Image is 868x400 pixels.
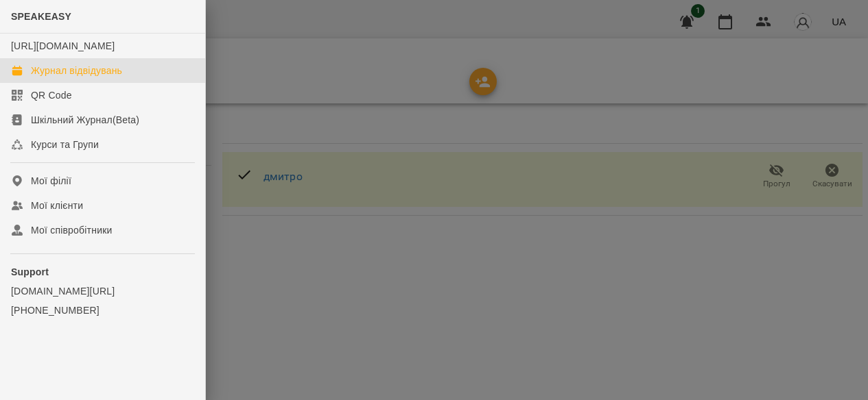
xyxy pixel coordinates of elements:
div: Мої філії [31,174,71,188]
div: Мої співробітники [31,223,113,237]
a: [PHONE_NUMBER] [11,303,194,317]
span: SPEAKEASY [11,11,71,22]
p: Support [11,265,194,279]
div: Курси та Групи [31,138,99,151]
div: Мої клієнти [31,199,83,212]
a: [URL][DOMAIN_NAME] [11,40,115,51]
div: Шкільний Журнал(Beta) [31,113,139,127]
div: QR Code [31,88,72,102]
div: Журнал відвідувань [31,64,122,77]
a: [DOMAIN_NAME][URL] [11,284,194,298]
